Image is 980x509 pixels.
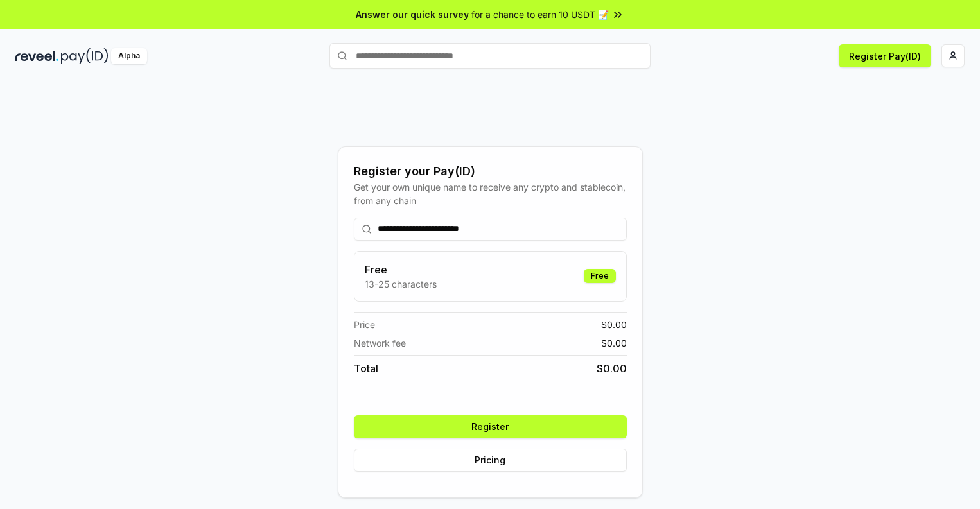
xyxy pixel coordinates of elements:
[61,48,109,64] img: pay_id
[354,336,406,350] span: Network fee
[354,180,627,207] div: Get your own unique name to receive any crypto and stablecoin, from any chain
[601,336,627,350] span: $ 0.00
[601,318,627,331] span: $ 0.00
[354,449,627,472] button: Pricing
[15,48,58,64] img: reveel_dark
[365,262,437,277] h3: Free
[471,8,609,21] span: for a chance to earn 10 USDT 📝
[111,48,147,64] div: Alpha
[354,318,375,331] span: Price
[584,269,616,283] div: Free
[354,415,627,438] button: Register
[365,277,437,291] p: 13-25 characters
[839,44,931,67] button: Register Pay(ID)
[354,361,378,376] span: Total
[356,8,469,21] span: Answer our quick survey
[354,162,627,180] div: Register your Pay(ID)
[597,361,627,376] span: $ 0.00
